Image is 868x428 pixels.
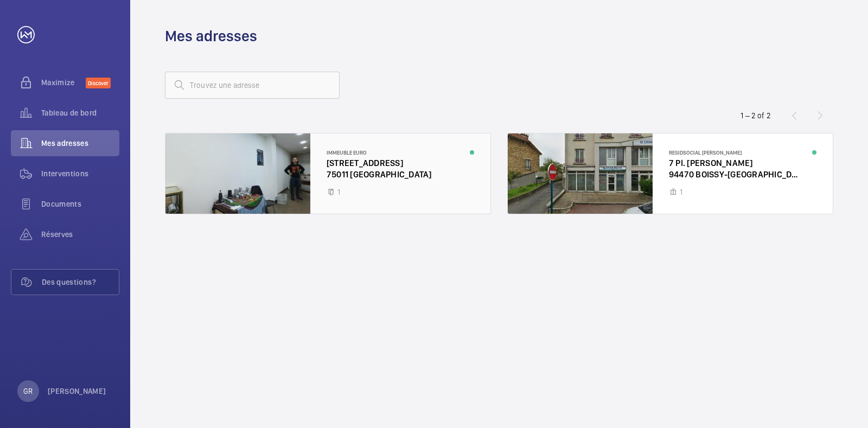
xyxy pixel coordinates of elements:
p: GR [23,386,33,397]
span: Des questions? [42,277,119,288]
span: Réserves [41,229,119,240]
span: Documents [41,199,119,209]
span: Mes adresses [41,138,119,149]
h1: Mes adresses [165,26,257,46]
span: Interventions [41,168,119,179]
span: Tableau de bord [41,107,119,118]
span: Discover [86,78,111,88]
input: Trouvez une adresse [165,72,340,99]
span: Maximize [41,77,86,88]
div: 1 – 2 of 2 [741,110,771,121]
p: [PERSON_NAME] [48,386,106,397]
